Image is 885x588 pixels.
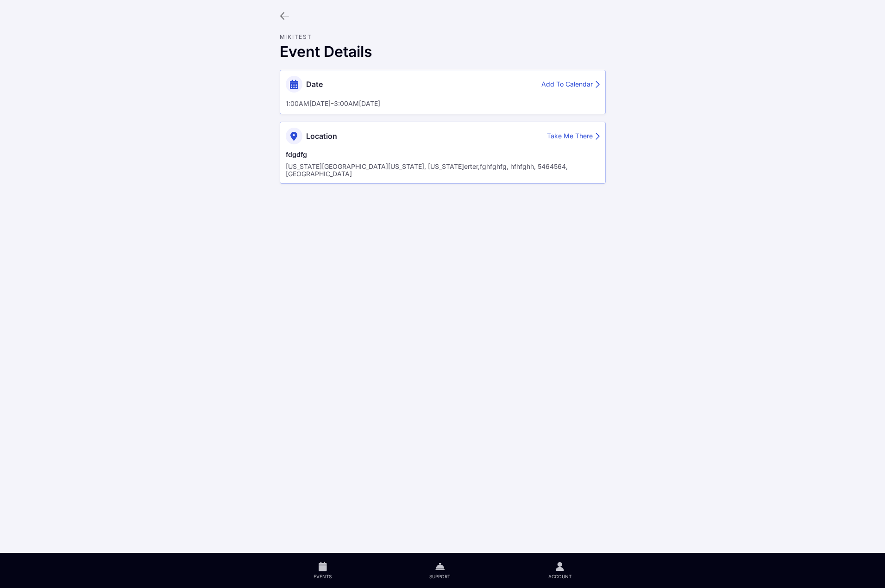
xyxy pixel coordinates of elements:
a: Events [265,553,381,588]
div: - [286,98,600,108]
a: Account [499,553,620,588]
div: fdgdfg [286,150,600,159]
span: Events [314,573,332,580]
span: Date [306,80,323,89]
span: Support [429,573,450,580]
div: 1:00AM[DATE] [286,100,331,107]
span: erter, [464,162,480,170]
div: [US_STATE][GEOGRAPHIC_DATA][US_STATE], [US_STATE] fghfghfg, hfhfghh, 5464564, [GEOGRAPHIC_DATA] [286,163,600,178]
div: Add To Calendar [541,80,600,89]
span: Location [306,131,337,141]
div: Take Me There [547,131,600,141]
span: Account [548,573,571,580]
div: Event Details [280,43,606,61]
div: mikitest [280,34,606,39]
a: Support [381,553,499,588]
div: 3:00AM[DATE] [334,100,380,107]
